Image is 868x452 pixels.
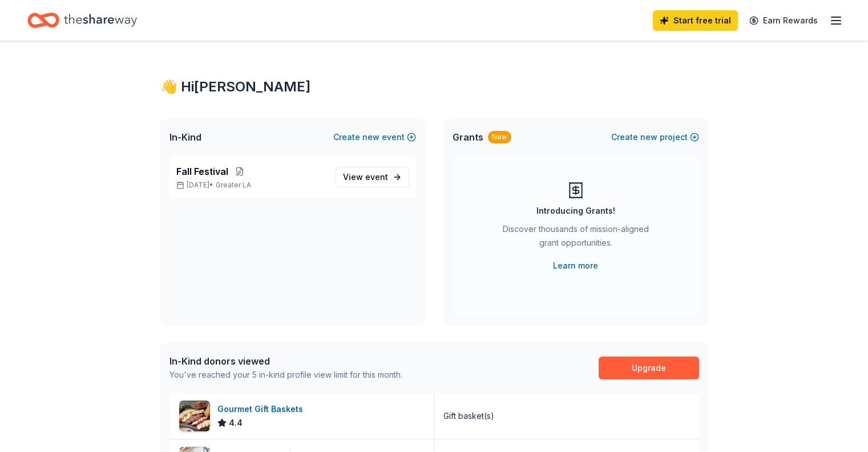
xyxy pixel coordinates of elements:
a: View event [336,167,409,187]
span: event [365,172,388,182]
div: Gift basket(s) [443,409,494,423]
span: Grants [453,130,483,144]
button: Createnewevent [333,130,416,144]
a: Upgrade [599,357,699,379]
span: 4.4 [229,416,243,430]
span: In-Kind [169,130,201,144]
div: New [488,131,511,143]
button: Createnewproject [611,130,699,144]
div: Introducing Grants! [536,204,615,218]
span: View [343,170,388,184]
img: Image for Gourmet Gift Baskets [179,401,210,431]
a: Earn Rewards [742,10,825,31]
p: [DATE] • [176,181,326,190]
div: Gourmet Gift Baskets [217,402,308,416]
span: new [362,130,380,144]
div: You've reached your 5 in-kind profile view limit for this month. [169,368,402,382]
div: In-Kind donors viewed [169,354,402,368]
span: Greater LA [216,181,251,190]
a: Home [27,7,137,34]
span: Fall Festival [176,165,228,178]
a: Learn more [553,259,598,273]
a: Start free trial [653,10,738,31]
div: 👋 Hi [PERSON_NAME] [160,78,708,96]
span: new [640,130,657,144]
div: Discover thousands of mission-aligned grant opportunities. [498,222,653,254]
